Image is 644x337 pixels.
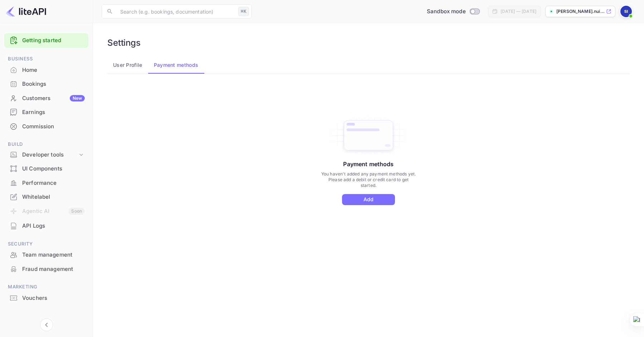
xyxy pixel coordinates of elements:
div: API Logs [22,222,85,230]
div: Team management [4,248,88,262]
button: Payment methods [148,56,204,74]
div: account-settings tabs [107,56,630,74]
img: Add Card [325,115,412,156]
span: Build [4,140,88,148]
p: Payment methods [343,160,394,168]
a: Team management [4,248,88,261]
div: UI Components [22,165,85,173]
button: User Profile [107,56,148,74]
a: Performance [4,176,88,189]
div: Performance [4,176,88,190]
div: ⌘K [238,7,249,16]
img: saiful ihsan [620,6,632,17]
div: CustomersNew [4,91,88,105]
div: Getting started [4,33,88,48]
div: Developer tools [4,149,88,161]
div: Fraud management [22,265,85,273]
div: Whitelabel [22,193,85,201]
input: Search (e.g. bookings, documentation) [116,4,235,19]
div: Bookings [4,77,88,91]
div: New [70,95,85,101]
div: Commission [22,123,85,131]
div: Bookings [22,80,85,88]
div: Home [22,66,85,74]
div: API Logs [4,219,88,233]
button: Add [342,194,395,205]
span: Sandbox mode [427,8,466,16]
div: Fraud management [4,262,88,276]
div: Whitelabel [4,190,88,204]
div: Customers [22,94,85,103]
div: [DATE] — [DATE] [501,8,536,15]
div: Commission [4,120,88,134]
a: CustomersNew [4,91,88,105]
div: Switch to Production mode [424,8,482,16]
a: Fraud management [4,262,88,276]
a: Home [4,63,88,76]
span: Security [4,240,88,248]
div: Home [4,63,88,77]
div: Vouchers [4,291,88,305]
p: [PERSON_NAME].nui... [556,8,605,15]
a: Commission [4,120,88,133]
a: Bookings [4,77,88,90]
div: Developer tools [22,151,78,159]
button: Collapse navigation [40,318,53,331]
div: Earnings [4,105,88,119]
a: Vouchers [4,291,88,304]
a: API Logs [4,219,88,232]
a: Getting started [22,36,85,45]
div: Vouchers [22,294,85,302]
a: Earnings [4,105,88,119]
a: Whitelabel [4,190,88,203]
h6: Settings [107,38,141,48]
a: UI Components [4,162,88,175]
span: Business [4,55,88,63]
p: You haven't added any payment methods yet. Please add a debit or credit card to get started. [320,171,416,188]
div: Team management [22,251,85,259]
span: Marketing [4,283,88,291]
img: LiteAPI logo [6,6,46,17]
div: Earnings [22,108,85,117]
div: UI Components [4,162,88,176]
div: Performance [22,179,85,187]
